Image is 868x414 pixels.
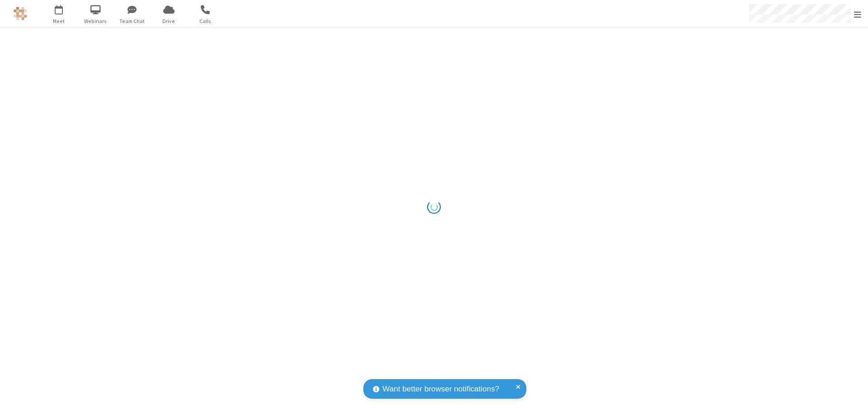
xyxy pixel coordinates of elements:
[152,17,186,25] span: Drive
[189,17,222,25] span: Calls
[79,17,113,25] span: Webinars
[382,383,499,395] span: Want better browser notifications?
[14,7,27,20] img: QA Selenium DO NOT DELETE OR CHANGE
[42,17,76,25] span: Meet
[115,17,149,25] span: Team Chat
